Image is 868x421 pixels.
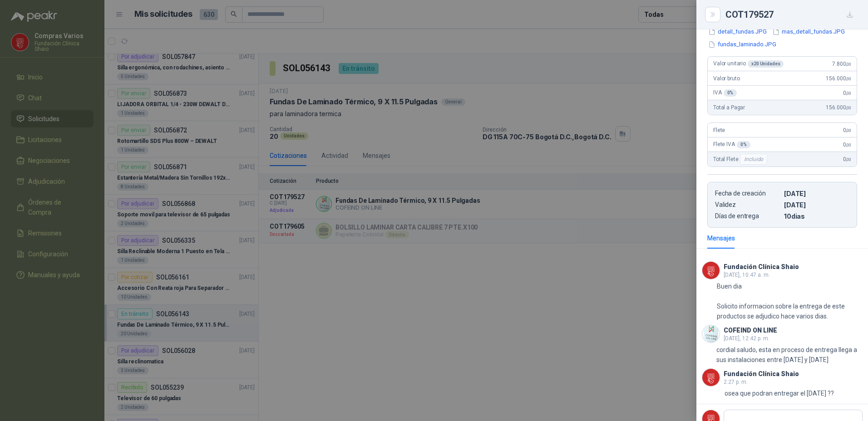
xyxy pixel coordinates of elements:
span: 2:27 p. m. [724,379,748,385]
div: Mensajes [707,233,735,243]
span: 0 [843,156,851,162]
span: 0 [843,127,851,133]
div: COT179527 [725,7,857,22]
img: Company Logo [702,369,720,386]
p: [DATE] [784,190,849,197]
p: Fecha de creación [715,190,780,197]
p: cordial saludo, esta en proceso de entrega llega a sus instalaciones entre [DATE] y [DATE] [716,345,863,365]
span: 7.800 [832,61,851,67]
div: x 20 Unidades [748,60,784,68]
h3: Fundación Clínica Shaio [724,264,799,269]
span: ,00 [846,62,851,67]
span: [DATE], 10:47 a. m. [724,272,770,278]
span: ,00 [846,105,851,110]
button: mas_detall_fundas.JPG [771,27,846,36]
p: Validez [715,201,780,209]
button: Close [707,9,718,20]
span: ,00 [846,142,851,147]
img: Company Logo [702,325,720,343]
span: IVA [713,89,737,97]
div: Incluido [740,154,767,165]
span: 156.000 [826,104,851,111]
p: osea que podran entregar el [DATE] ?? [725,388,834,398]
span: Flete [713,127,725,133]
h3: Fundación Clínica Shaio [724,372,799,377]
h3: COFEIND ON LINE [724,328,777,333]
span: 156.000 [826,75,851,82]
span: ,00 [846,76,851,81]
span: Total Flete [713,154,769,165]
div: 0 % [737,141,750,148]
span: ,00 [846,128,851,133]
p: [DATE] [784,201,849,209]
p: Buen dia Solicito informacion sobre la entrega de este productos se adjudico hace varios dias. [717,281,863,321]
span: [DATE], 12:42 p. m. [724,335,769,342]
p: Días de entrega [715,212,780,220]
span: 0 [843,90,851,96]
p: 10 dias [784,212,849,220]
span: ,00 [846,157,851,162]
button: fundas_laminado.JPG [707,40,777,49]
img: Company Logo [702,262,720,279]
span: 0 [843,142,851,148]
span: Total a Pagar [713,104,745,111]
button: detall_fundas.JPG [707,27,768,36]
div: 0 % [724,89,737,97]
span: ,00 [846,91,851,96]
span: Valor unitario [713,60,784,68]
span: Flete IVA [713,141,750,148]
span: Valor bruto [713,75,740,82]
